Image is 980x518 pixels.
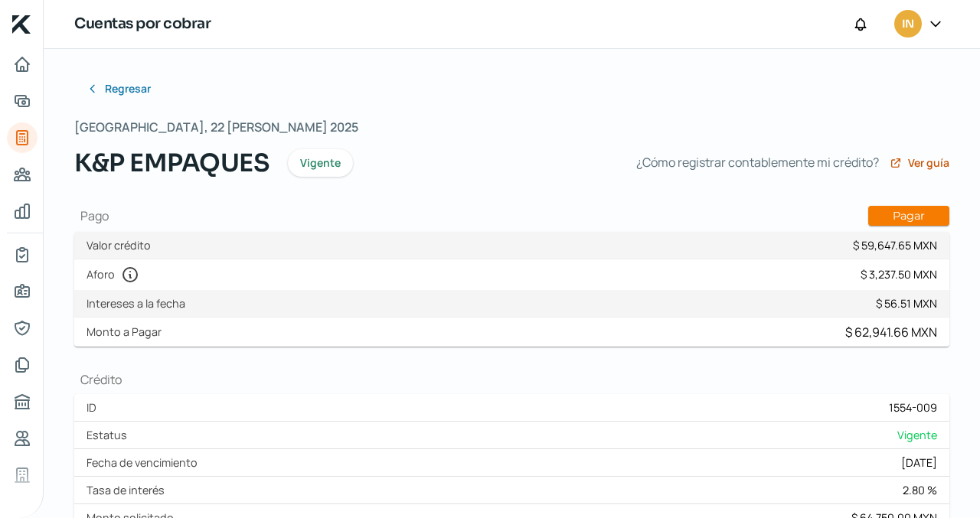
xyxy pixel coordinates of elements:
span: Regresar [105,83,151,94]
a: Referencias [7,423,38,454]
a: Inicio [7,49,38,80]
a: Buró de crédito [7,386,38,417]
a: Documentos [7,350,38,380]
span: K&P EMPAQUES [74,145,269,181]
span: Ver guía [908,158,949,168]
div: [DATE] [901,455,937,470]
h1: Pago [74,206,949,226]
label: Intereses a la fecha [87,296,191,311]
span: Vigente [897,428,937,442]
button: Regresar [74,73,163,104]
div: $ 3,237.50 MXN [861,267,937,282]
label: Aforo [87,266,145,284]
a: Industria [7,460,38,490]
label: Monto a Pagar [87,324,168,339]
label: ID [87,400,103,415]
label: Valor crédito [87,238,157,252]
a: Tus créditos [7,122,38,153]
h1: Crédito [74,371,949,388]
a: Representantes [7,313,38,344]
a: Adelantar facturas [7,86,38,116]
span: Vigente [300,158,341,168]
label: Fecha de vencimiento [87,455,204,470]
div: 2.80 % [903,483,937,497]
span: IN [902,15,913,34]
h1: Cuentas por cobrar [74,13,211,35]
span: ¿Cómo registrar contablemente mi crédito? [636,151,879,174]
a: Mi contrato [7,239,38,270]
a: Pago a proveedores [7,159,38,190]
a: Ver guía [890,157,949,169]
a: Información general [7,276,38,307]
a: Mis finanzas [7,196,38,226]
span: [GEOGRAPHIC_DATA], 22 [PERSON_NAME] 2025 [74,116,358,138]
label: Estatus [87,428,133,442]
div: $ 62,941.66 MXN [845,324,937,340]
button: Pagar [868,206,949,226]
label: Tasa de interés [87,483,171,497]
div: $ 56.51 MXN [876,296,937,311]
div: $ 59,647.65 MXN [853,238,937,252]
div: 1554-009 [889,400,937,415]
